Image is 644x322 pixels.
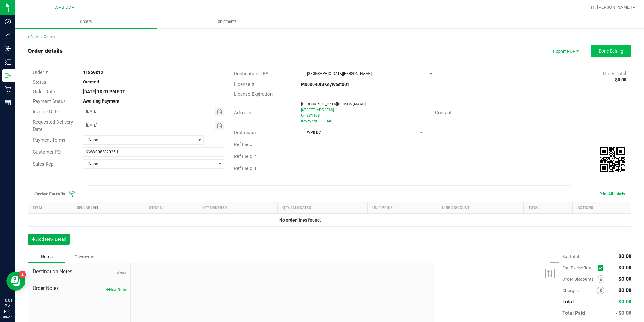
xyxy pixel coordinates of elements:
[591,5,632,10] span: Hi, [PERSON_NAME]!
[524,202,572,214] th: Total
[619,253,631,259] span: $0.00
[144,202,197,214] th: Strain
[28,47,63,55] div: Order details
[54,5,71,10] span: WPB DC
[83,99,119,104] strong: Awaiting Payment
[34,191,65,196] h1: Order Details
[301,113,320,118] span: Unit 3140B
[301,102,366,106] span: [GEOGRAPHIC_DATA][PERSON_NAME]
[33,109,59,115] span: Invoice Date
[3,314,12,319] p: 08/27
[33,137,65,143] span: Payment Terms
[301,119,317,123] span: Key West
[215,107,225,116] span: Toggle calendar
[600,147,625,172] img: Scan me!
[83,70,103,75] strong: 11859812
[83,79,99,84] strong: Created
[234,142,256,147] span: Ref Field 1
[33,268,126,275] span: Destination Notes
[599,48,623,54] span: Done Editing
[562,288,597,293] span: Charges
[321,119,332,123] span: 33040
[3,297,12,314] p: 10:01 PM EDT
[619,287,631,293] span: $0.00
[572,202,631,214] th: Actions
[615,310,631,316] span: - $0.00
[619,265,631,271] span: $0.00
[278,202,367,214] th: Qty Allocated
[33,285,126,292] span: Order Notes
[19,271,26,278] iframe: Resource center unread badge
[5,72,11,79] inline-svg: Outbound
[547,45,584,57] li: Export PDF
[33,149,61,155] span: Customer PO
[28,234,70,245] button: Add New Detail
[301,128,417,137] span: WPB DC
[83,136,196,144] span: None
[83,89,125,94] strong: [DATE] 10:01 PM EDT
[5,99,11,106] inline-svg: Reports
[619,276,631,282] span: $0.00
[5,59,11,65] inline-svg: Inventory
[600,147,625,172] qrcode: 11859812
[33,89,55,94] span: Order Date
[562,254,579,259] span: Subtotal
[215,121,225,130] span: Toggle calendar
[65,251,103,263] div: Payments
[117,271,126,275] span: None
[435,110,452,116] span: Contact
[6,272,25,291] iframe: Resource center
[234,154,256,159] span: Ref Field 2
[33,99,66,104] span: Payment Status
[301,82,349,87] strong: M00004DISKeyWest001
[197,202,278,214] th: Qty Ordered
[279,217,321,223] strong: No order lines found.
[5,18,11,25] inline-svg: Dashboard
[562,265,595,270] span: Est. Excise Tax
[234,82,254,87] span: License #
[603,71,626,76] span: Order Total
[71,19,100,25] span: Orders
[72,202,144,214] th: Sellable
[209,19,245,25] span: Shipments
[15,15,157,28] a: Orders
[33,161,53,167] span: Sales Rep
[615,77,626,82] strong: $0.00
[591,45,631,57] button: Done Editing
[106,287,126,292] button: New Note
[5,32,11,38] inline-svg: Analytics
[28,35,55,39] a: Back to Orders
[301,69,427,78] span: [GEOGRAPHIC_DATA][PERSON_NAME]
[562,299,574,305] span: Total
[619,299,631,305] span: $0.00
[33,119,73,132] span: Requested Delivery Date
[234,110,251,116] span: Address
[28,251,65,263] div: Notes
[5,45,11,52] inline-svg: Inbound
[315,119,316,123] span: ,
[437,202,524,214] th: Line Discount
[28,202,72,214] th: Item
[234,166,256,171] span: Ref Field 3
[562,277,597,282] span: Order Discounts
[157,15,298,28] a: Shipments
[234,71,269,76] span: Destination DBA
[33,70,48,75] span: Order #
[234,130,256,135] span: Distributor
[562,310,585,316] span: Total Paid
[367,202,437,214] th: Unit Price
[33,79,46,85] span: Status
[234,91,273,97] span: License Expiration
[83,160,216,168] span: None
[316,119,320,123] span: FL
[5,86,11,92] inline-svg: Retail
[598,264,606,272] span: Calculate excise tax
[301,108,334,112] span: [STREET_ADDRESS]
